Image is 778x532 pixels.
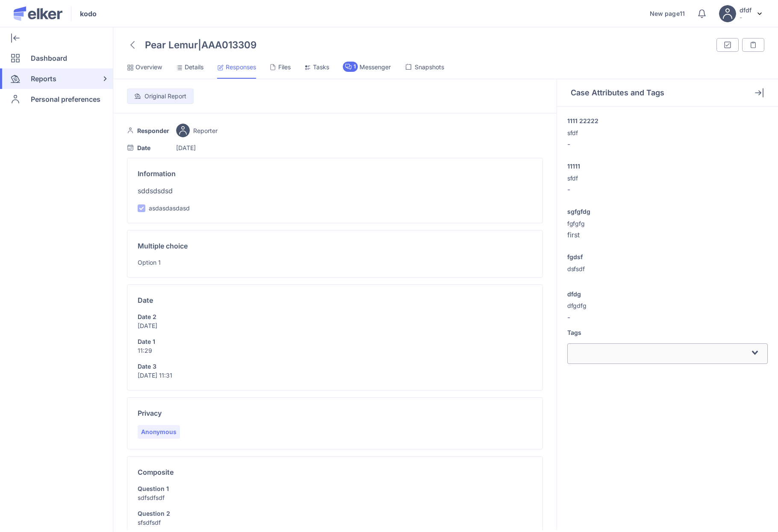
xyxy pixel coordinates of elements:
span: Messenger [360,63,391,71]
h3: Case Attributes and Tags [571,88,664,97]
span: Personal preferences [31,89,100,109]
div: [DATE] 11:31 [138,371,172,380]
p: sfdf [567,174,768,183]
div: Search for option [567,343,768,364]
p: first [567,231,768,239]
img: document [134,93,141,100]
span: Responder [137,126,169,135]
span: Tasks [313,63,329,71]
div: [DATE] [138,321,172,330]
div: Original Report [144,92,186,100]
span: Dashboard [31,48,67,68]
div: Date [138,295,153,305]
label: dfdg [567,290,768,298]
span: 1 [354,63,356,70]
img: avatar [176,124,190,137]
div: sdfsdfsdf [138,493,170,502]
div: Privacy [138,408,162,418]
span: | [198,39,201,50]
span: Anonymous [141,428,177,436]
img: Elker [14,6,62,21]
img: calendar [127,144,134,151]
div: Composite [138,467,174,477]
p: fgfgfg [567,219,768,228]
span: Pear Lemur [145,39,198,50]
div: 11:29 [138,346,172,355]
h5: dfdf [740,6,751,14]
img: person [127,127,134,134]
label: 1111 22222 [567,117,768,125]
div: Multiple choice [138,241,188,251]
img: avatar [719,5,736,22]
div: Option 1 [138,258,161,267]
input: Search for option [575,348,750,358]
img: notes [749,41,757,49]
p: - [567,313,768,322]
p: sfdf [567,129,768,137]
div: asdasdasdasd [149,204,190,213]
span: Reporter [193,126,218,135]
div: sfsdfsdf [138,518,170,527]
a: New page11 [650,10,685,17]
span: [DATE] [176,143,196,152]
span: Files [278,63,291,71]
span: Responses [226,63,256,71]
span: Details [185,63,203,71]
div: Date 1 [138,337,172,346]
div: Question 2 [138,509,170,518]
span: Reports [31,68,56,89]
p: dsfsdf [567,265,768,273]
img: svg%3e [757,12,762,15]
span: AAA013309 [201,39,256,50]
label: sgfgfdg [567,207,768,216]
div: Date 2 [138,312,172,321]
p: dfgdfg [567,301,768,310]
label: Tags [567,328,768,337]
span: Date [137,143,150,152]
div: Date 3 [138,362,172,371]
p: - [740,14,751,21]
label: 11111 [567,162,768,170]
span: Overview [136,63,162,71]
p: - [567,186,768,194]
p: - [567,140,768,148]
div: Information [138,168,176,179]
label: fgdsf [567,253,768,261]
span: kodo [80,9,97,19]
p: sddsdsdsd [138,186,532,196]
div: Question 1 [138,484,170,493]
span: Snapshots [415,63,444,71]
